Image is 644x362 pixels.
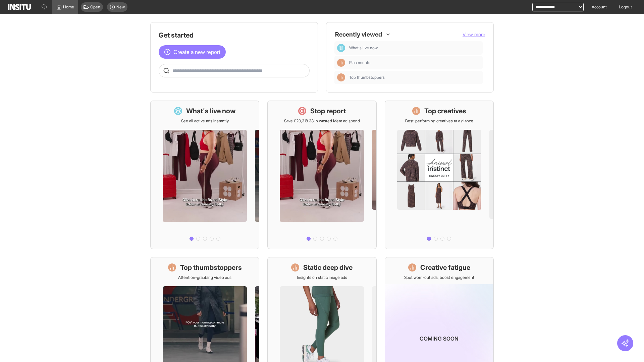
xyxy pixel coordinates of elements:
[303,263,353,272] h1: Static deep dive
[424,106,466,116] h1: Top creatives
[150,101,259,249] a: What's live nowSee all active ads instantly
[349,45,480,51] span: What's live now
[385,101,494,249] a: Top creativesBest-performing creatives at a glance
[181,118,229,124] p: See all active ads instantly
[463,31,485,38] button: View more
[337,44,345,52] div: Dashboard
[180,263,242,272] h1: Top thumbstoppers
[349,60,480,65] span: Placements
[90,4,100,10] span: Open
[267,101,376,249] a: Stop reportSave £20,318.33 in wasted Meta ad spend
[349,75,480,80] span: Top thumbstoppers
[63,4,74,10] span: Home
[178,275,231,280] p: Attention-grabbing video ads
[405,118,473,124] p: Best-performing creatives at a glance
[173,48,220,56] span: Create a new report
[159,45,226,59] button: Create a new report
[116,4,125,10] span: New
[159,31,310,40] h1: Get started
[310,106,346,116] h1: Stop report
[297,275,347,280] p: Insights on static image ads
[349,45,378,51] span: What's live now
[463,32,485,37] span: View more
[337,73,345,81] div: Insights
[186,106,236,116] h1: What's live now
[284,118,360,124] p: Save £20,318.33 in wasted Meta ad spend
[337,59,345,67] div: Insights
[8,4,31,10] img: Logo
[349,60,370,65] span: Placements
[349,75,385,80] span: Top thumbstoppers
